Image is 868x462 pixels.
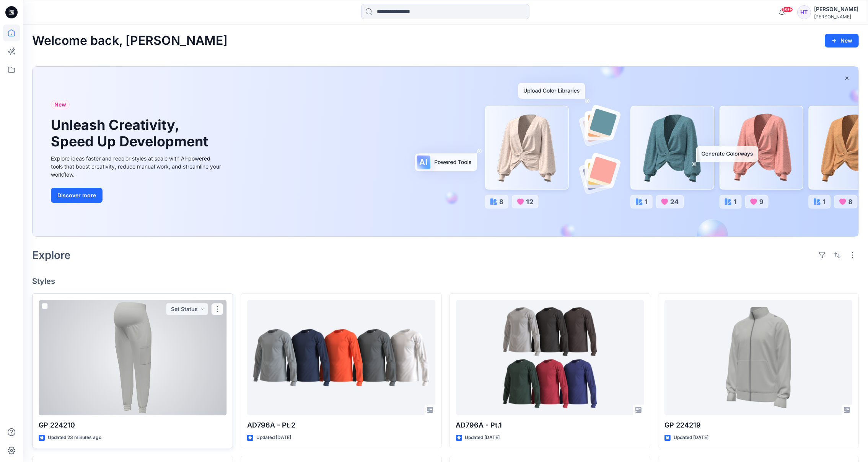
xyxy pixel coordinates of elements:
p: Updated [DATE] [465,434,500,442]
a: AD796A - Pt.2 [247,300,435,415]
a: GP 224210 [39,300,226,415]
p: Updated 23 minutes ago [48,434,101,442]
p: GP 224210 [39,420,226,431]
a: Discover more [51,188,223,203]
h2: Explore [32,249,71,261]
span: 99+ [782,7,793,13]
span: New [54,100,66,109]
div: HT [797,5,811,19]
div: [PERSON_NAME] [814,14,858,20]
div: Explore ideas faster and recolor styles at scale with AI-powered tools that boost creativity, red... [51,154,223,179]
div: [PERSON_NAME] [814,5,858,14]
button: New [825,34,859,48]
p: AD796A - Pt.2 [247,420,435,431]
p: Updated [DATE] [674,434,708,442]
h1: Unleash Creativity, Speed Up Development [51,117,212,150]
p: GP 224219 [664,420,852,431]
a: AD796A - Pt.1 [456,300,644,415]
a: GP 224219 [664,300,852,415]
h2: Welcome back, [PERSON_NAME] [32,34,228,48]
h4: Styles [32,277,859,286]
button: Discover more [51,188,103,203]
p: Updated [DATE] [256,434,291,442]
p: AD796A - Pt.1 [456,420,644,431]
